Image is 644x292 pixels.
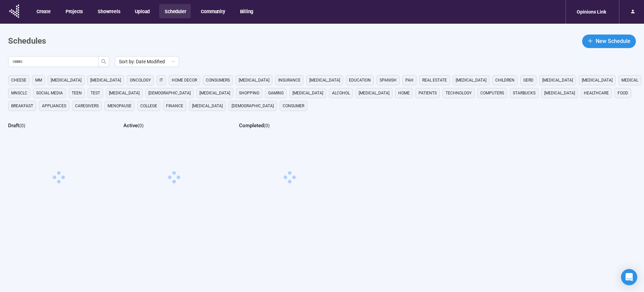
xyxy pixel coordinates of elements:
span: consumer [283,103,304,109]
span: [MEDICAL_DATA] [199,90,230,96]
span: ( 0 ) [264,123,270,128]
span: Test [91,90,100,96]
span: computers [480,90,504,96]
span: [MEDICAL_DATA] [192,103,223,109]
span: [MEDICAL_DATA] [544,90,575,96]
span: [DEMOGRAPHIC_DATA] [148,90,191,96]
span: technology [446,90,472,96]
span: cheese [11,77,26,84]
span: college [140,103,157,109]
button: Showreels [92,4,125,18]
button: Upload [129,4,154,18]
span: Insurance [278,77,301,84]
span: ( 0 ) [19,123,25,128]
button: Scheduler [159,4,191,18]
span: [MEDICAL_DATA] [109,90,140,96]
span: menopause [108,103,132,109]
span: medical [621,77,638,84]
span: [MEDICAL_DATA] [582,77,613,84]
span: oncology [130,77,151,84]
span: [MEDICAL_DATA] [51,77,81,84]
span: real estate [422,77,447,84]
span: search [101,59,106,64]
span: children [495,77,515,84]
span: Spanish [380,77,397,84]
span: Teen [72,90,82,96]
h1: Schedules [8,35,46,48]
span: shopping [239,90,259,96]
span: breakfast [11,103,33,109]
span: [DEMOGRAPHIC_DATA] [232,103,274,109]
span: [MEDICAL_DATA] [456,77,486,84]
span: consumers [206,77,230,84]
span: PAH [405,77,413,84]
h2: Active [123,122,138,129]
span: plus [588,38,593,44]
span: [MEDICAL_DATA] [90,77,121,84]
h2: Completed [239,122,264,129]
span: GERD [523,77,533,84]
span: Food [618,90,628,96]
span: education [349,77,371,84]
button: Projects [60,4,88,18]
span: ( 0 ) [138,123,144,128]
span: social media [36,90,63,96]
span: gaming [268,90,284,96]
span: alcohol [332,90,350,96]
span: [MEDICAL_DATA] [359,90,389,96]
button: search [98,56,109,67]
button: Create [31,4,55,18]
span: mnsclc [11,90,27,96]
span: New Schedule [596,37,630,45]
button: plusNew Schedule [582,35,636,48]
span: healthcare [584,90,609,96]
button: Community [195,4,230,18]
span: finance [166,103,183,109]
div: Opinions Link [573,5,610,18]
span: [MEDICAL_DATA] [309,77,340,84]
span: it [160,77,163,84]
span: home decor [172,77,197,84]
span: [MEDICAL_DATA] [239,77,269,84]
span: [MEDICAL_DATA] [292,90,323,96]
div: Open Intercom Messenger [621,269,637,285]
span: [MEDICAL_DATA] [542,77,573,84]
span: starbucks [513,90,535,96]
span: home [398,90,410,96]
span: Patients [419,90,437,96]
span: caregivers [75,103,99,109]
span: MM [35,77,42,84]
button: Billing [235,4,258,18]
span: Sort by: Date Modified [119,57,175,67]
h2: Draft [8,122,19,129]
span: appliances [42,103,66,109]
